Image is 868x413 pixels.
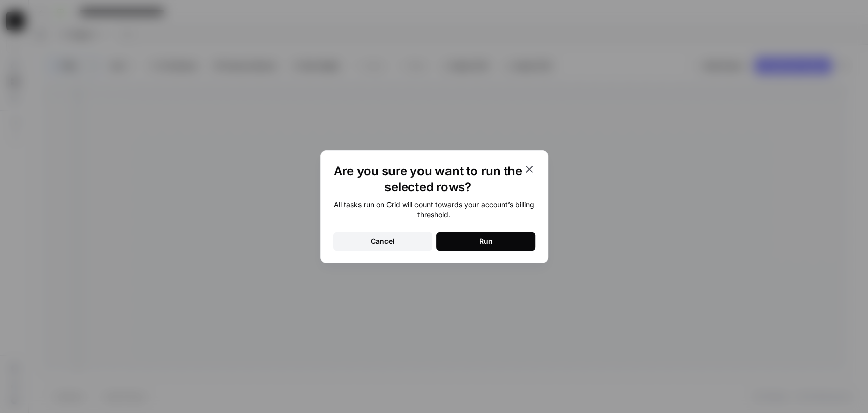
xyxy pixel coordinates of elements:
div: Cancel [371,236,395,246]
button: Cancel [333,232,432,251]
h1: Are you sure you want to run the selected rows? [333,163,523,196]
button: Run [436,232,535,251]
div: Run [479,236,493,246]
div: All tasks run on Grid will count towards your account’s billing threshold. [333,200,535,220]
